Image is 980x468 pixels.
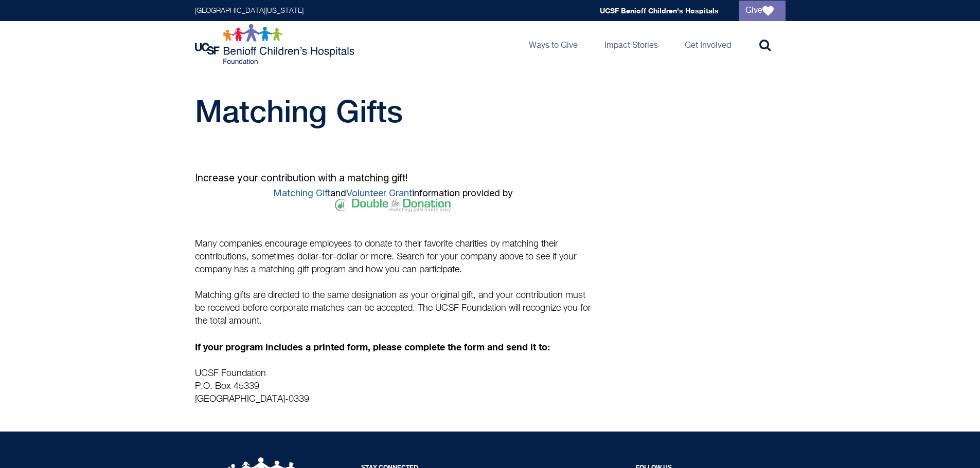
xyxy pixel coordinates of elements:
a: [GEOGRAPHIC_DATA][US_STATE] [195,7,304,14]
a: Matching Gift [273,188,330,198]
p: UCSF Foundation P.O. Box 45339 [GEOGRAPHIC_DATA]-0339 [195,367,591,406]
a: UCSF Benioff Children's Hospitals [600,6,719,15]
center: and information provided by [195,188,591,212]
h3: Increase your contribution with a matching gift! [195,171,591,185]
a: Impact Stories [596,21,666,67]
a: Volunteer Grant [346,188,412,198]
p: Many companies encourage employees to donate to their favorite charities by matching their contri... [195,238,591,276]
span: Matching Gifts [195,93,403,129]
p: Matching gifts are directed to the same designation as your original gift, and your contribution ... [195,289,591,328]
strong: If your program includes a printed form, please complete the form and send it to: [195,341,550,352]
a: Give [739,1,786,21]
img: Powered by Double the Donation [335,199,451,212]
a: Ways to Give [521,21,586,67]
a: Get Involved [676,21,739,67]
img: Logo for UCSF Benioff Children's Hospitals Foundation [195,24,357,65]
